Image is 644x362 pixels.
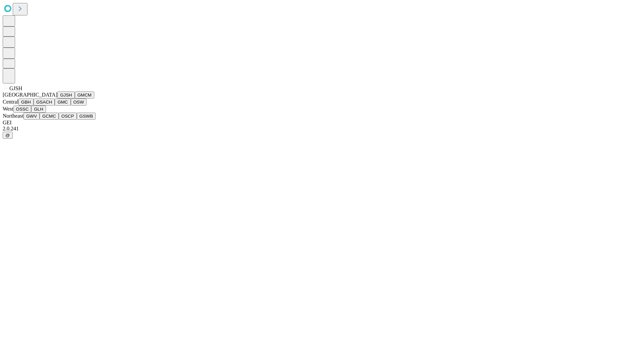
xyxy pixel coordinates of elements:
div: GEI [3,120,641,126]
span: [GEOGRAPHIC_DATA] [3,92,57,98]
button: GMC [55,99,70,106]
button: OSSC [13,106,32,113]
button: GCMC [40,113,59,120]
button: GLH [31,106,46,113]
button: @ [3,132,13,139]
button: GMCM [75,92,94,99]
button: GSWB [77,113,96,120]
span: @ [5,133,10,138]
button: GWV [23,113,40,120]
button: GSACH [34,99,55,106]
span: GJSH [9,85,22,91]
div: 2.0.241 [3,126,641,132]
button: GJSH [57,92,75,99]
span: Northeast [3,113,23,119]
button: GBH [18,99,34,106]
span: Central [3,99,18,105]
button: OSW [71,99,87,106]
button: OSCP [59,113,77,120]
span: West [3,106,13,112]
